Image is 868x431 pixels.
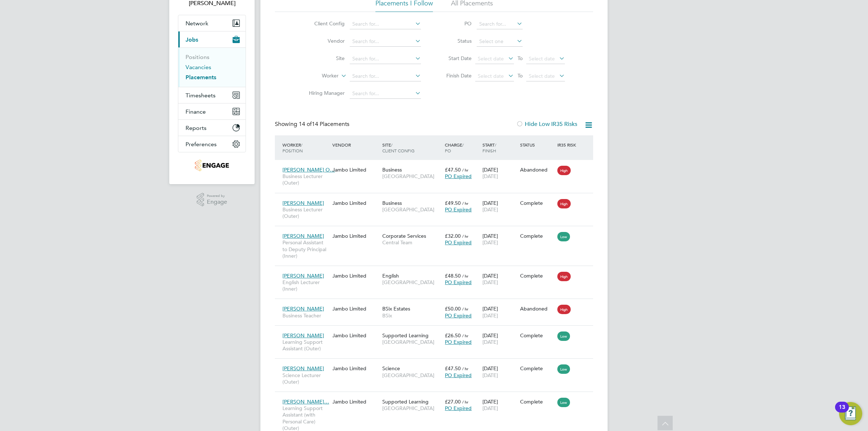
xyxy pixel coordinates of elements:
button: Preferences [178,136,246,152]
span: To [515,71,525,80]
div: [DATE] [481,163,518,183]
input: Search for... [350,54,421,64]
span: / hr [462,306,468,312]
span: / hr [462,333,468,338]
span: Business Teacher [282,312,329,319]
span: Reports [186,124,207,131]
a: [PERSON_NAME]Personal Assistant to Deputy Principal (Inner)Jambo LimitedCorporate ServicesCentral... [281,229,593,235]
span: / hr [462,366,468,371]
a: [PERSON_NAME] O…Business Lecturer (Outer)Jambo LimitedBusiness[GEOGRAPHIC_DATA]£47.50 / hrPO Expi... [281,162,593,169]
span: [GEOGRAPHIC_DATA] [382,372,441,379]
span: [DATE] [482,339,498,345]
div: Complete [520,398,554,405]
div: [DATE] [481,196,518,216]
span: PO Expired [445,405,472,411]
span: Low [557,232,570,241]
span: 14 Placements [299,121,349,128]
label: Site [303,55,345,62]
div: Jambo Limited [331,269,380,283]
span: [GEOGRAPHIC_DATA] [382,206,441,213]
span: Low [557,331,570,341]
span: [DATE] [482,206,498,213]
label: Start Date [439,55,472,62]
span: High [557,272,571,281]
a: [PERSON_NAME]Science Lecturer (Outer)Jambo LimitedScience[GEOGRAPHIC_DATA]£47.50 / hrPO Expired[D... [281,361,593,367]
span: [DATE] [482,239,498,246]
span: Select date [529,73,555,79]
span: Finance [186,108,206,115]
span: / hr [462,273,468,279]
span: [DATE] [482,312,498,319]
div: Complete [520,365,554,372]
span: Supported Learning [382,398,429,405]
div: Status [518,138,556,151]
div: Jobs [178,47,246,87]
div: Jambo Limited [331,196,380,210]
span: PO Expired [445,206,472,213]
span: PO Expired [445,239,472,246]
div: Jambo Limited [331,302,380,316]
span: Select date [478,55,504,62]
label: Finish Date [439,72,472,79]
span: Central Team [382,239,441,246]
a: [PERSON_NAME]English Lecturer (Inner)Jambo LimitedEnglish[GEOGRAPHIC_DATA]£48.50 / hrPO Expired[D... [281,269,593,275]
a: [PERSON_NAME]Business Lecturer (Outer)Jambo LimitedBusiness[GEOGRAPHIC_DATA]£49.50 / hrPO Expired... [281,196,593,202]
span: 14 of [299,121,312,128]
label: Client Config [303,20,345,27]
span: English [382,272,399,279]
img: jambo-logo-retina.png [195,160,229,171]
a: Powered byEngage [197,193,227,207]
span: Jobs [186,36,198,43]
div: Showing [275,121,351,128]
span: / Client Config [382,142,414,153]
div: Start [481,138,518,157]
span: English Lecturer (Inner) [282,279,329,292]
div: Jambo Limited [331,362,380,375]
span: / hr [462,399,468,405]
span: [PERSON_NAME] [282,272,324,279]
span: £47.50 [445,166,461,173]
span: Timesheets [186,92,216,99]
div: Vendor [331,138,380,151]
div: Jambo Limited [331,329,380,342]
div: 13 [839,407,845,417]
span: £47.50 [445,365,461,372]
span: [GEOGRAPHIC_DATA] [382,173,441,179]
input: Search for... [477,19,523,29]
button: Reports [178,120,246,136]
span: BSix [382,312,441,319]
span: [GEOGRAPHIC_DATA] [382,405,441,411]
span: £50.00 [445,305,461,312]
div: Charge [443,138,481,157]
span: [GEOGRAPHIC_DATA] [382,339,441,345]
label: Worker [297,72,339,80]
div: Complete [520,200,554,206]
div: IR35 Risk [556,138,580,151]
span: / hr [462,200,468,206]
div: Site [380,138,443,157]
input: Search for... [350,37,421,47]
span: [DATE] [482,372,498,379]
span: [DATE] [482,279,498,286]
a: Placements [186,74,216,81]
span: High [557,199,571,208]
div: Worker [281,138,331,157]
span: BSix Estates [382,305,410,312]
span: PO Expired [445,173,472,179]
span: / Finish [482,142,496,153]
span: Business [382,166,402,173]
span: [PERSON_NAME] [282,233,324,239]
span: PO Expired [445,372,472,379]
label: Hide Low IR35 Risks [516,121,577,128]
span: [PERSON_NAME] [282,305,324,312]
span: Learning Support Assistant (Outer) [282,339,329,352]
span: Select date [529,55,555,62]
input: Search for... [350,89,421,99]
div: [DATE] [481,229,518,249]
div: Abandoned [520,166,554,173]
span: Powered by [207,193,227,199]
a: [PERSON_NAME]…Learning Support Assistant (with Personal Care) (Outer)Jambo LimitedSupported Learn... [281,394,593,401]
span: [PERSON_NAME] [282,332,324,339]
span: To [515,54,525,63]
span: Select date [478,73,504,79]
